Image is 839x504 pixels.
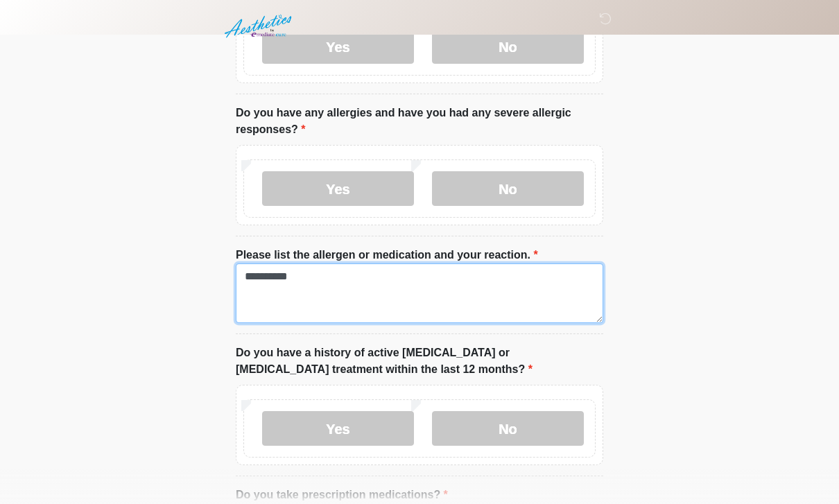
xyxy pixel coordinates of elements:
[222,10,297,42] img: Aesthetics by Emediate Cure Logo
[262,171,414,206] label: Yes
[236,345,603,378] label: Do you have a history of active [MEDICAL_DATA] or [MEDICAL_DATA] treatment within the last 12 mon...
[236,247,538,263] label: Please list the allergen or medication and your reaction.
[236,487,448,503] label: Do you take prescription medications?
[432,171,584,206] label: No
[236,105,603,138] label: Do you have any allergies and have you had any severe allergic responses?
[432,411,584,446] label: No
[262,411,414,446] label: Yes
